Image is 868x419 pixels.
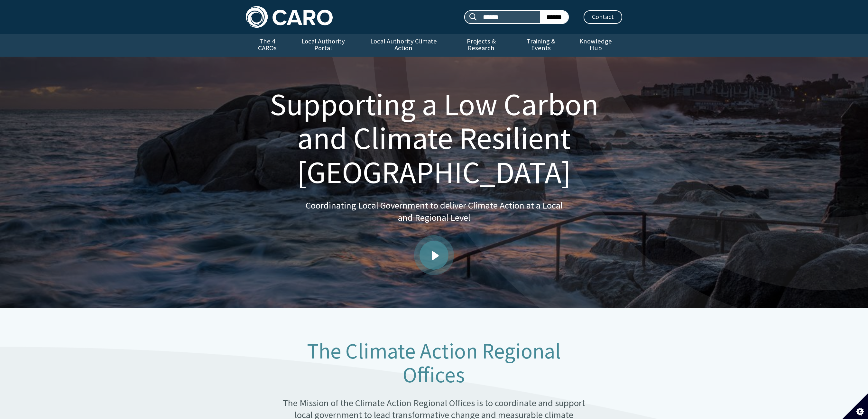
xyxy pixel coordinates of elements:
a: Play video [420,241,448,270]
a: Local Authority Portal [289,34,357,57]
a: Training & Events [513,34,569,57]
a: Projects & Research [449,34,513,57]
a: Contact [584,10,622,24]
a: Knowledge Hub [569,34,622,57]
h1: The Climate Action Regional Offices [282,339,586,387]
h1: Supporting a Low Carbon and Climate Resilient [GEOGRAPHIC_DATA] [254,88,614,190]
img: Caro logo [246,6,333,28]
button: Set cookie preferences [842,393,868,419]
p: Coordinating Local Government to deliver Climate Action at a Local and Regional Level [305,200,563,224]
a: The 4 CAROs [246,34,289,57]
a: Local Authority Climate Action [357,34,449,57]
